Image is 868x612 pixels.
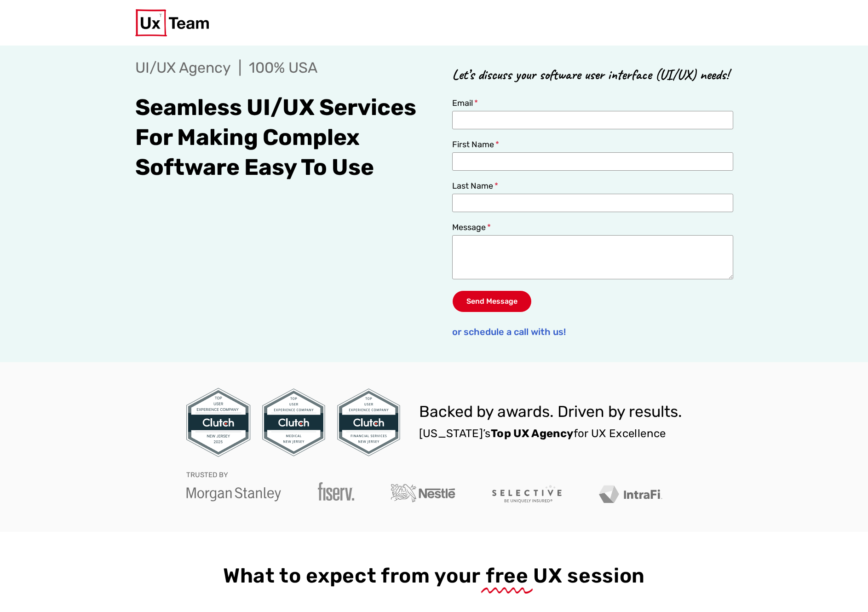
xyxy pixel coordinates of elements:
[419,402,682,421] span: Backed by awards. Driven by results.
[223,564,481,588] span: What to expect from your
[492,485,562,503] img: Selective
[452,320,566,344] a: or schedule a call with us!
[452,290,532,312] button: Send Message
[186,472,228,479] p: TRUSTED BY
[452,99,478,111] label: Email
[186,388,251,457] img: Clutch top user experience company in New Jersey
[533,564,645,588] span: UX session
[486,563,529,589] span: free
[452,223,491,235] label: Message
[186,487,281,502] img: Morgan Stanley
[135,9,209,36] img: UX Team
[491,427,574,440] strong: Top UX Agency
[452,99,733,323] form: Contact Us
[452,327,566,336] span: or schedule a call with us!
[337,388,401,457] img: Clutch top user experience company for financial services in New Jersey
[419,426,682,441] p: [US_STATE]’s for UX Excellence
[452,64,733,86] p: Let’s discuss your software user interface (UI/UX) needs!
[135,57,426,79] p: UI/UX Agency | 100% USA
[318,482,355,501] img: Fiserv
[452,140,500,152] label: First Name
[391,484,455,502] img: Nestle
[452,182,499,194] label: Last Name
[135,92,426,182] h1: Seamless UI/UX Services For Making Complex Software Easy To Use
[262,388,326,457] img: Clutch top user experience company for medical in New Jersey
[598,485,662,503] img: IntraFi
[466,298,517,305] span: Send Message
